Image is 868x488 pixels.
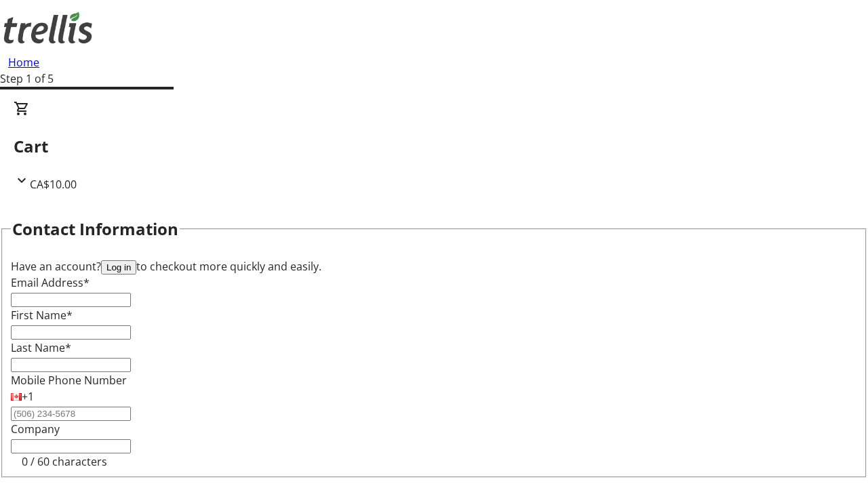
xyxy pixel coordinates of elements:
label: Mobile Phone Number [11,373,127,388]
h2: Cart [14,134,854,159]
label: Company [11,422,60,436]
label: Last Name* [11,340,71,355]
div: Have an account? to checkout more quickly and easily. [11,258,857,274]
tr-character-limit: 0 / 60 characters [22,454,107,469]
h2: Contact Information [12,217,178,241]
div: CartCA$10.00 [14,100,854,192]
label: First Name* [11,308,73,323]
button: Log in [101,260,136,274]
label: Email Address* [11,275,90,290]
input: (506) 234-5678 [11,407,131,421]
span: CA$10.00 [30,177,77,192]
